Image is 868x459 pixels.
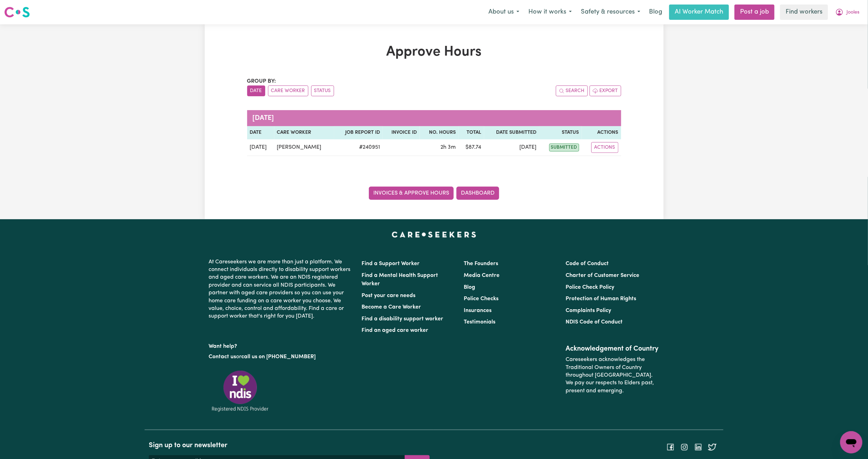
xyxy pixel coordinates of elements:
[247,85,265,96] button: sort invoices by date
[247,126,274,139] th: Date
[247,139,274,156] td: [DATE]
[556,85,588,96] button: Search
[242,354,316,360] a: call us on [PHONE_NUMBER]
[582,126,621,139] th: Actions
[680,444,689,450] a: Follow Careseekers on Instagram
[383,126,420,139] th: Invoice ID
[209,354,236,360] a: Contact us
[464,261,498,267] a: The Founders
[566,285,614,290] a: Police Check Policy
[576,5,645,19] button: Safety & resources
[831,5,864,19] button: My Account
[247,44,621,60] h1: Approve Hours
[4,4,30,20] a: Careseekers logo
[268,85,308,96] button: sort invoices by care worker
[735,5,774,20] a: Post a job
[464,285,475,290] a: Blog
[362,328,429,333] a: Find an aged care worker
[708,444,716,450] a: Follow Careseekers on Twitter
[464,296,498,302] a: Police Checks
[566,261,609,267] a: Code of Conduct
[440,145,456,150] span: 2 hours 3 minutes
[566,296,636,302] a: Protection of Human Rights
[645,5,666,20] a: Blog
[669,5,729,20] a: AI Worker Match
[484,139,540,156] td: [DATE]
[484,5,524,19] button: About us
[362,273,438,287] a: Find a Mental Health Support Worker
[846,9,859,16] span: Jooles
[392,232,476,237] a: Careseekers home page
[334,139,382,156] td: # 240951
[590,85,621,96] button: Export
[362,261,420,267] a: Find a Support Worker
[209,255,354,323] p: At Careseekers we are more than just a platform. We connect individuals directly to disability su...
[566,308,611,313] a: Complaints Policy
[464,319,495,325] a: Testimonials
[566,353,659,397] p: Careseekers acknowledges the Traditional Owners of Country throughout [GEOGRAPHIC_DATA]. We pay o...
[362,304,421,310] a: Become a Care Worker
[247,79,276,84] span: Group by:
[311,85,334,96] button: sort invoices by paid status
[694,444,703,450] a: Follow Careseekers on LinkedIn
[209,350,354,363] p: or
[539,126,582,139] th: Status
[459,139,484,156] td: $ 87.74
[149,441,430,450] h2: Sign up to our newsletter
[247,110,621,126] caption: [DATE]
[524,5,576,19] button: How it works
[274,126,334,139] th: Care worker
[209,340,354,350] p: Want help?
[566,273,639,278] a: Charter of Customer Service
[362,293,416,298] a: Post your care needs
[666,444,675,450] a: Follow Careseekers on Facebook
[484,126,540,139] th: Date Submitted
[566,319,623,325] a: NDIS Code of Conduct
[464,308,492,313] a: Insurances
[369,187,454,200] a: Invoices & Approve Hours
[459,126,484,139] th: Total
[464,273,500,278] a: Media Centre
[456,187,499,200] a: Dashboard
[420,126,459,139] th: No. Hours
[274,139,334,156] td: [PERSON_NAME]
[209,369,271,413] img: Registered NDIS provider
[4,6,30,18] img: Careseekers logo
[549,144,579,151] span: submitted
[566,345,659,353] h2: Acknowledgement of Country
[840,431,862,453] iframe: Button to launch messaging window, conversation in progress
[591,142,618,153] button: Actions
[362,316,444,322] a: Find a disability support worker
[334,126,382,139] th: Job Report ID
[780,5,828,20] a: Find workers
